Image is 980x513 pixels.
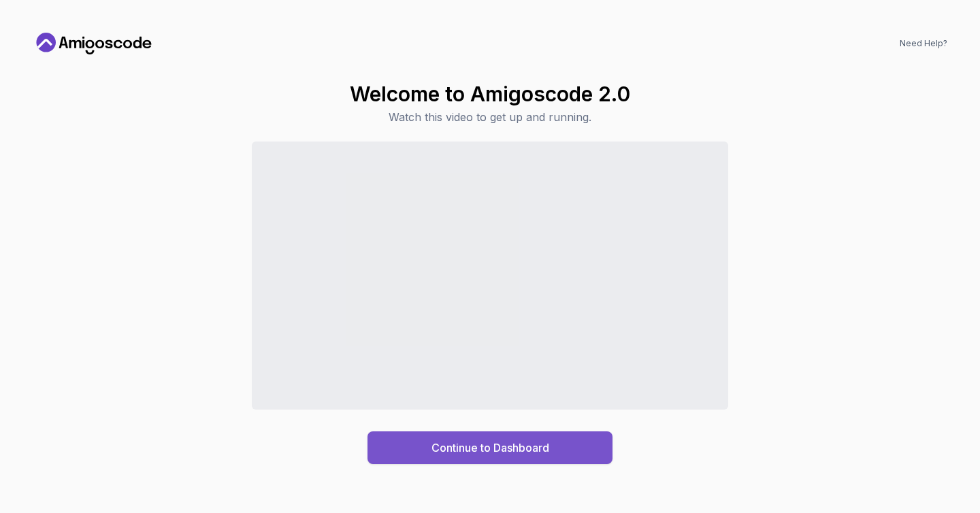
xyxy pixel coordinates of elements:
[33,33,155,54] a: Home link
[367,431,612,464] button: Continue to Dashboard
[431,440,549,456] div: Continue to Dashboard
[252,142,728,410] iframe: Sales Video
[900,38,947,49] a: Need Help?
[350,109,630,125] p: Watch this video to get up and running.
[350,82,630,106] h1: Welcome to Amigoscode 2.0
